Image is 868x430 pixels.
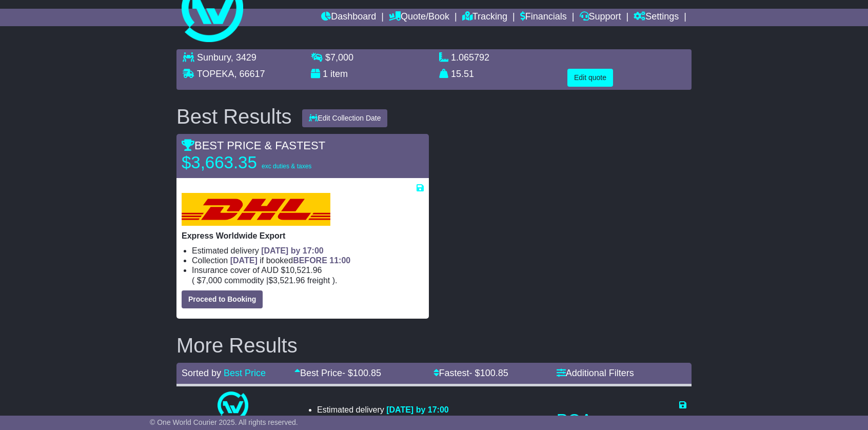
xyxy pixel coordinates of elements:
span: TOPEKA [197,69,234,79]
a: Best Price- $100.85 [294,368,381,378]
span: 7,000 [330,52,353,63]
li: Estimated delivery [192,246,424,256]
a: Tracking [462,9,507,26]
span: © One World Courier 2025. All rights reserved. [150,418,298,426]
span: [DATE] by 17:00 [386,405,449,414]
span: ( ). [192,276,338,285]
li: Estimated delivery [317,405,544,415]
span: 100.85 [480,368,508,378]
span: | [266,276,268,285]
a: Dashboard [321,9,376,26]
span: Commodity [224,276,264,285]
span: 1 [323,69,328,79]
span: item [330,69,348,79]
span: 7,000 [202,276,222,285]
span: , 3429 [231,52,257,63]
span: 10,521.96 [285,266,322,275]
button: Proceed to Booking [182,290,263,308]
span: $ $ [194,276,332,285]
a: Settings [634,9,679,26]
span: Insurance cover of AUD $ [192,265,322,275]
a: Additional Filters [557,368,634,378]
a: Fastest- $100.85 [433,368,508,378]
li: Collection [192,256,424,265]
span: Sunbury [197,52,231,63]
span: $ [325,52,353,63]
li: Collection [317,415,544,424]
span: [DATE] [230,256,258,265]
span: 1.065792 [451,52,489,63]
span: exc duties & taxes [262,163,311,170]
span: 100.85 [353,368,381,378]
span: if booked [230,256,350,265]
button: Edit Collection Date [302,109,388,127]
span: 15.51 [451,69,474,79]
span: Freight [307,276,330,285]
button: Edit quote [567,69,613,87]
span: - $ [469,368,508,378]
h2: More Results [176,334,692,357]
span: 3,521.96 [273,276,305,285]
img: DHL: Express Worldwide Export [182,193,330,226]
span: BEFORE [293,256,327,265]
a: Best Price [224,368,266,378]
p: Express Worldwide Export [182,231,424,241]
span: [DATE] by 17:00 [261,246,324,255]
span: 11:00 [329,256,350,265]
p: $3,663.35 [182,152,311,173]
a: Quote/Book [389,9,449,26]
a: Support [580,9,621,26]
div: Best Results [171,105,297,128]
img: One World Courier: Airfreight Export (quotes take 24-48 hours) [218,392,248,422]
span: - $ [342,368,381,378]
span: BEST PRICE & FASTEST [182,139,325,152]
span: Sorted by [182,368,221,378]
a: Financials [520,9,567,26]
span: , 66617 [234,69,265,79]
